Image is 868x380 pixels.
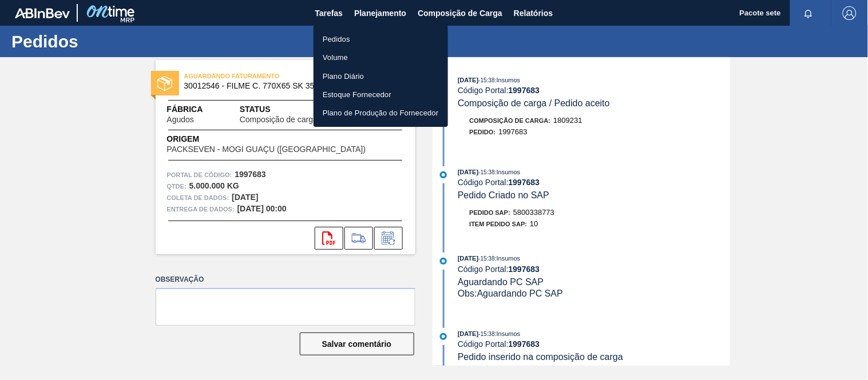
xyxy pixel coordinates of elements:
[314,48,448,66] a: Volume
[314,103,448,122] a: Plano de Produção do Fornecedor
[323,71,364,80] font: Plano Diário
[323,53,348,62] font: Volume
[323,90,391,99] font: Estoque Fornecedor
[314,85,448,103] a: Estoque Fornecedor
[314,30,448,48] a: Pedidos
[323,109,439,117] font: Plano de Produção do Fornecedor
[314,67,448,85] a: Plano Diário
[323,35,350,43] font: Pedidos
